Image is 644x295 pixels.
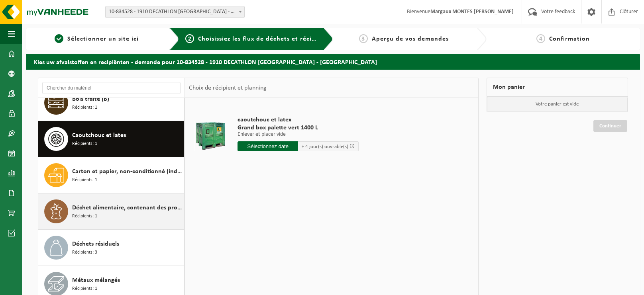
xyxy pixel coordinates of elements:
[67,36,139,42] span: Sélectionner un site ici
[72,285,97,293] span: Récipients: 1
[38,230,185,266] button: Déchets résiduels Récipients: 3
[72,104,97,111] span: Récipients: 1
[26,54,640,69] h2: Kies uw afvalstoffen en recipiënten - demande pour 10-834528 - 1910 DECATHLON [GEOGRAPHIC_DATA] -...
[198,36,331,42] span: Choisissiez les flux de déchets et récipients
[72,203,182,213] span: Déchet alimentaire, contenant des produits d'origine animale, non emballé, catégorie 3
[72,140,97,148] span: Récipients: 1
[593,120,627,132] a: Continuer
[72,131,126,140] span: Caoutchouc et latex
[72,249,97,256] span: Récipients: 3
[105,6,245,18] span: 10-834528 - 1910 DECATHLON BRUSSELS CITY - BRUXELLES
[42,82,181,94] input: Chercher du matériel
[359,34,368,43] span: 3
[55,34,63,43] span: 1
[72,213,97,220] span: Récipients: 1
[38,193,185,230] button: Déchet alimentaire, contenant des produits d'origine animale, non emballé, catégorie 3 Récipients: 1
[72,94,109,104] span: Bois traité (B)
[238,116,359,124] span: caoutchouc et latex
[38,121,185,157] button: Caoutchouc et latex Récipients: 1
[185,34,194,43] span: 2
[487,78,628,97] div: Mon panier
[430,9,514,15] strong: Margaux MONTES [PERSON_NAME]
[72,176,97,184] span: Récipients: 1
[372,36,449,42] span: Aperçu de vos demandes
[30,34,163,44] a: 1Sélectionner un site ici
[72,275,120,285] span: Métaux mélangés
[106,6,244,18] span: 10-834528 - 1910 DECATHLON BRUSSELS CITY - BRUXELLES
[536,34,545,43] span: 4
[487,97,628,112] p: Votre panier est vide
[185,78,271,98] div: Choix de récipient et planning
[38,85,185,121] button: Bois traité (B) Récipients: 1
[238,124,359,132] span: Grand box palette vert 1400 L
[238,141,298,151] input: Sélectionnez date
[72,167,182,176] span: Carton et papier, non-conditionné (industriel)
[38,157,185,193] button: Carton et papier, non-conditionné (industriel) Récipients: 1
[302,144,348,149] span: + 4 jour(s) ouvrable(s)
[72,239,119,249] span: Déchets résiduels
[549,36,590,42] span: Confirmation
[238,132,359,137] p: Enlever et placer vide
